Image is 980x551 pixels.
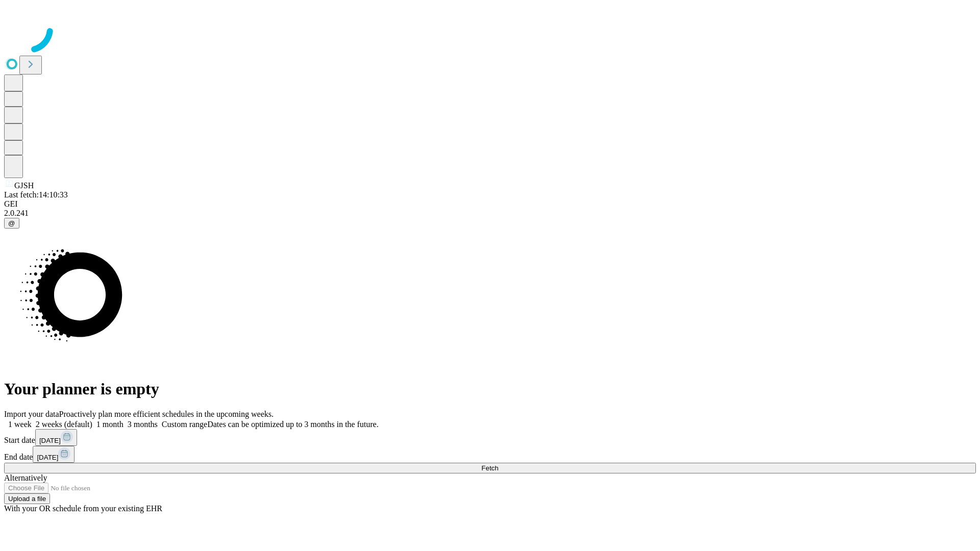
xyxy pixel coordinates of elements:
[96,420,124,429] span: 1 month
[481,464,498,472] span: Fetch
[4,473,47,482] span: Alternatively
[4,429,976,446] div: Start date
[4,410,59,418] span: Import your data
[4,218,19,229] button: @
[33,446,75,463] button: [DATE]
[4,493,50,504] button: Upload a file
[4,504,162,513] span: With your OR schedule from your existing EHR
[35,429,77,446] button: [DATE]
[39,437,61,444] span: [DATE]
[36,420,92,429] span: 2 weeks (default)
[4,209,976,218] div: 2.0.241
[4,446,976,463] div: End date
[8,420,32,429] span: 1 week
[59,410,274,418] span: Proactively plan more efficient schedules in the upcoming weeks.
[4,190,68,199] span: Last fetch: 14:10:33
[4,463,976,473] button: Fetch
[14,181,34,190] span: GJSH
[128,420,158,429] span: 3 months
[162,420,207,429] span: Custom range
[8,219,15,227] span: @
[37,454,58,461] span: [DATE]
[207,420,378,429] span: Dates can be optimized up to 3 months in the future.
[4,380,976,398] h1: Your planner is empty
[4,199,976,209] div: GEI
